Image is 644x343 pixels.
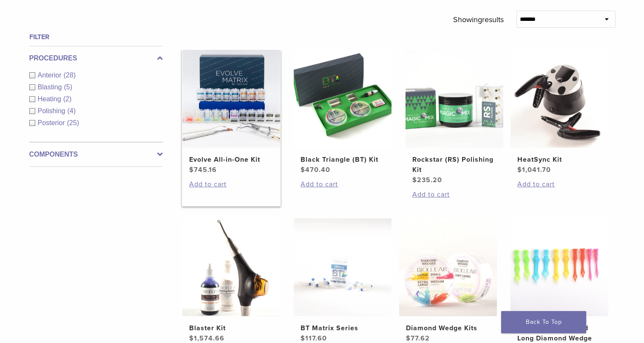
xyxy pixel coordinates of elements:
h2: Evolve All-in-One Kit [189,154,273,165]
h2: Black Triangle (BT) Kit [301,154,385,165]
h2: Blaster Kit [189,323,273,333]
p: Showing results [453,11,504,29]
span: $ [189,166,194,174]
a: Back To Top [501,311,586,333]
img: Diamond Wedge Kits [399,218,497,316]
bdi: 117.60 [301,334,327,343]
span: Posterior [38,119,67,126]
bdi: 77.62 [406,334,430,343]
img: Evolve All-in-One Kit [182,50,280,148]
a: Add to cart: “Rockstar (RS) Polishing Kit” [412,189,496,200]
a: Black Triangle (BT) KitBlack Triangle (BT) Kit $470.40 [293,50,392,175]
img: Diamond Wedge and Long Diamond Wedge [511,218,608,316]
a: Evolve All-in-One KitEvolve All-in-One Kit $745.16 [182,50,281,175]
span: $ [301,334,305,343]
span: Anterior [38,71,64,79]
h2: Diamond Wedge Kits [406,323,490,333]
a: Add to cart: “Black Triangle (BT) Kit” [301,179,385,189]
span: $ [301,166,305,174]
span: (5) [64,83,72,91]
bdi: 1,574.66 [189,334,224,343]
a: Add to cart: “Evolve All-in-One Kit” [189,179,273,189]
bdi: 745.16 [189,166,217,174]
span: $ [189,334,194,343]
h2: HeatSync Kit [517,154,601,165]
img: BT Matrix Series [294,218,392,316]
a: HeatSync KitHeatSync Kit $1,041.70 [510,50,609,175]
span: (4) [67,107,76,114]
h2: BT Matrix Series [301,323,385,333]
span: (28) [64,71,76,79]
h4: Filter [29,32,163,42]
span: $ [412,176,417,184]
span: Blasting [38,83,64,91]
img: Black Triangle (BT) Kit [294,50,392,148]
img: HeatSync Kit [511,50,608,148]
label: Procedures [29,53,163,63]
span: Polishing [38,107,68,114]
img: Blaster Kit [182,218,280,316]
h2: Rockstar (RS) Polishing Kit [412,154,496,175]
bdi: 235.20 [412,176,442,184]
span: (2) [63,95,72,103]
span: $ [406,334,411,343]
span: (25) [67,119,79,126]
img: Rockstar (RS) Polishing Kit [406,50,503,148]
label: Components [29,149,163,160]
span: $ [517,166,522,174]
span: Heating [38,95,63,103]
bdi: 1,041.70 [517,166,551,174]
bdi: 470.40 [301,166,330,174]
a: Add to cart: “HeatSync Kit” [517,179,601,189]
a: Rockstar (RS) Polishing KitRockstar (RS) Polishing Kit $235.20 [405,50,504,185]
